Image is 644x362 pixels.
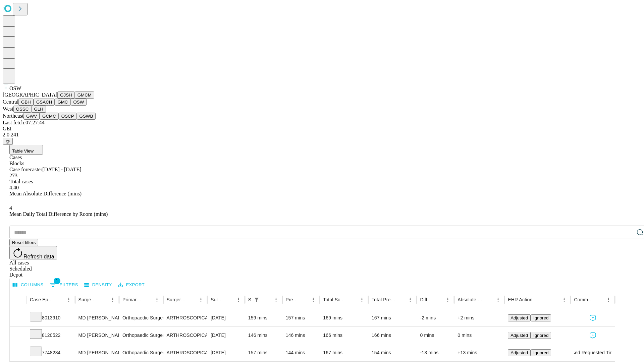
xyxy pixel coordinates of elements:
[108,295,117,304] button: Menu
[3,132,641,138] div: 2.0.241
[13,347,23,359] button: Expand
[31,106,46,113] button: GLH
[234,295,243,304] button: Menu
[3,99,18,105] span: Central
[78,297,98,302] div: Surgeon Name
[9,211,108,217] span: Mean Daily Total Difference by Room (mins)
[211,309,241,326] div: [DATE]
[372,327,414,344] div: 166 mins
[299,295,309,304] button: Sort
[574,344,611,361] div: Used Requested Time
[3,120,45,125] span: Last fetch: 07:27:44
[420,309,451,326] div: -2 mins
[83,280,114,290] button: Density
[443,295,452,304] button: Menu
[458,344,501,361] div: +13 mins
[420,327,451,344] div: 0 mins
[122,297,142,302] div: Primary Service
[12,240,36,245] span: Reset filters
[9,185,19,190] span: 4.40
[9,145,43,155] button: Table View
[372,344,414,361] div: 154 mins
[531,332,551,339] button: Ignored
[122,344,160,361] div: Orthopaedic Surgery
[458,309,501,326] div: +2 mins
[122,327,160,344] div: Orthopaedic Surgery
[9,205,12,211] span: 4
[508,332,531,339] button: Adjusted
[271,295,281,304] button: Menu
[252,295,261,304] div: 1 active filter
[508,314,531,321] button: Adjusted
[508,349,531,356] button: Adjusted
[64,295,73,304] button: Menu
[286,327,317,344] div: 146 mins
[511,350,528,355] span: Adjusted
[78,309,116,326] div: MD [PERSON_NAME]
[224,295,234,304] button: Sort
[77,113,96,120] button: GSWB
[484,295,493,304] button: Sort
[187,295,196,304] button: Sort
[357,295,367,304] button: Menu
[30,309,72,326] div: 8013910
[30,297,54,302] div: Case Epic Id
[9,85,21,91] span: OSW
[57,92,75,99] button: GJSH
[211,327,241,344] div: [DATE]
[9,246,57,259] button: Refresh data
[569,344,616,361] span: Used Requested Time
[42,167,81,172] span: [DATE] - [DATE]
[23,254,54,259] span: Refresh data
[167,327,204,344] div: ARTHROSCOPICALLY AIDED ACL RECONSTRUCTION
[55,295,64,304] button: Sort
[3,92,57,98] span: [GEOGRAPHIC_DATA]
[48,280,80,290] button: Show filters
[40,113,59,120] button: GCMC
[30,327,72,344] div: 8120522
[533,315,548,320] span: Ignored
[211,344,241,361] div: [DATE]
[508,297,532,302] div: EHR Action
[511,315,528,320] span: Adjusted
[533,350,548,355] span: Ignored
[286,297,299,302] div: Predicted In Room Duration
[248,297,251,302] div: Scheduled In Room Duration
[594,295,604,304] button: Sort
[78,327,116,344] div: MD [PERSON_NAME]
[5,139,10,144] span: @
[9,179,33,184] span: Total cases
[262,295,271,304] button: Sort
[458,297,483,302] div: Absolute Difference
[59,113,77,120] button: OSCP
[78,344,116,361] div: MD [PERSON_NAME]
[196,295,206,304] button: Menu
[143,295,152,304] button: Sort
[559,295,569,304] button: Menu
[323,344,365,361] div: 167 mins
[252,295,261,304] button: Show filters
[286,344,317,361] div: 144 mins
[3,106,13,112] span: West
[18,99,34,106] button: GBH
[348,295,357,304] button: Sort
[3,138,13,145] button: @
[34,99,55,106] button: GSACH
[30,344,72,361] div: 7748234
[323,297,347,302] div: Total Scheduled Duration
[71,99,87,106] button: OSW
[248,327,279,344] div: 146 mins
[533,333,548,338] span: Ignored
[420,344,451,361] div: -13 mins
[12,148,34,154] span: Table View
[3,126,641,132] div: GEI
[167,297,186,302] div: Surgery Name
[54,278,60,284] span: 1
[55,99,70,106] button: GMC
[458,327,501,344] div: 0 mins
[116,280,146,290] button: Export
[604,295,613,304] button: Menu
[11,280,45,290] button: Select columns
[493,295,503,304] button: Menu
[372,297,396,302] div: Total Predicted Duration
